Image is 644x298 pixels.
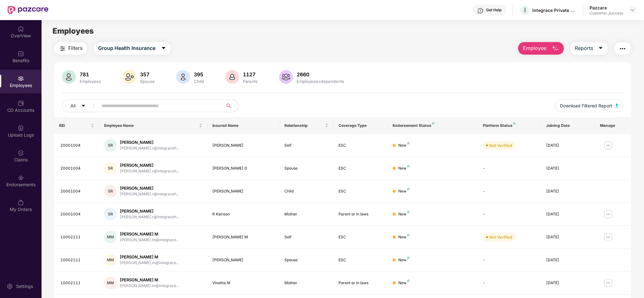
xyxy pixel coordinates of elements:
div: [PERSON_NAME] M [212,234,274,240]
img: svg+xml;base64,PHN2ZyB4bWxucz0iaHR0cDovL3d3dy53My5vcmcvMjAwMC9zdmciIHhtbG5zOnhsaW5rPSJodHRwOi8vd3... [122,70,136,84]
div: [PERSON_NAME].r@integraceh... [120,191,179,197]
button: Filters [54,42,87,55]
th: Insured Name [207,117,279,134]
div: Parent or in laws [339,280,383,286]
img: svg+xml;base64,PHN2ZyB4bWxucz0iaHR0cDovL3d3dy53My5vcmcvMjAwMC9zdmciIHhtbG5zOnhsaW5rPSJodHRwOi8vd3... [62,70,76,84]
button: Reportscaret-down [570,42,608,55]
div: ESC [339,234,383,240]
div: 1127 [242,71,259,78]
div: [DATE] [546,188,590,194]
div: MM [104,254,117,266]
div: [PERSON_NAME] [212,257,274,263]
img: svg+xml;base64,PHN2ZyBpZD0iTXlfT3JkZXJzIiBkYXRhLW5hbWU9Ik15IE9yZGVycyIgeG1sbnM9Imh0dHA6Ly93d3cudz... [18,199,24,206]
div: [DATE] [546,165,590,171]
img: manageButton [603,209,613,219]
th: EID [54,117,99,134]
span: All [70,102,76,109]
div: New [398,188,410,194]
div: [PERSON_NAME].m@integrace... [120,237,179,243]
div: Vinotha M [212,280,274,286]
div: New [398,165,410,171]
div: ESC [339,188,383,194]
div: [PERSON_NAME] M [120,277,179,283]
span: caret-down [161,46,166,51]
img: svg+xml;base64,PHN2ZyB4bWxucz0iaHR0cDovL3d3dy53My5vcmcvMjAwMC9zdmciIHdpZHRoPSIyNCIgaGVpZ2h0PSIyNC... [59,45,66,52]
div: Endorsement Status [393,123,473,128]
th: Joining Date [541,117,595,134]
div: 20001004 [60,188,94,194]
img: svg+xml;base64,PHN2ZyBpZD0iRW5kb3JzZW1lbnRzIiB4bWxucz0iaHR0cDovL3d3dy53My5vcmcvMjAwMC9zdmciIHdpZH... [18,175,24,181]
td: - [478,272,541,295]
div: [PERSON_NAME].r@integraceh... [120,168,179,174]
button: Download Filtered Report [555,100,624,112]
div: Settings [14,283,35,290]
div: New [398,257,410,263]
div: [DATE] [546,257,590,263]
img: svg+xml;base64,PHN2ZyB4bWxucz0iaHR0cDovL3d3dy53My5vcmcvMjAwMC9zdmciIHdpZHRoPSI4IiBoZWlnaHQ9IjgiIH... [407,142,410,144]
span: Employee [523,44,546,52]
div: Self [284,143,328,149]
div: Mother [284,211,328,217]
div: 10002111 [60,234,94,240]
img: manageButton [603,140,613,150]
div: Spouse [284,165,328,171]
div: 20001004 [60,211,94,217]
div: Platform Status [483,123,536,128]
div: [PERSON_NAME] M [120,231,179,237]
div: Parents [242,79,259,84]
div: [PERSON_NAME].r@integraceh... [120,145,179,151]
div: [DATE] [546,211,590,217]
img: svg+xml;base64,PHN2ZyB4bWxucz0iaHR0cDovL3d3dy53My5vcmcvMjAwMC9zdmciIHdpZHRoPSI4IiBoZWlnaHQ9IjgiIH... [407,211,410,213]
img: svg+xml;base64,PHN2ZyBpZD0iQmVuZWZpdHMiIHhtbG5zPSJodHRwOi8vd3d3LnczLm9yZy8yMDAwL3N2ZyIgd2lkdGg9Ij... [18,51,24,57]
td: - [478,203,541,226]
div: Employees+dependents [295,79,345,84]
span: Filters [68,44,82,52]
img: svg+xml;base64,PHN2ZyB4bWxucz0iaHR0cDovL3d3dy53My5vcmcvMjAwMC9zdmciIHhtbG5zOnhsaW5rPSJodHRwOi8vd3... [176,70,190,84]
img: svg+xml;base64,PHN2ZyB4bWxucz0iaHR0cDovL3d3dy53My5vcmcvMjAwMC9zdmciIHhtbG5zOnhsaW5rPSJodHRwOi8vd3... [225,70,239,84]
div: SR [104,185,117,198]
img: svg+xml;base64,PHN2ZyBpZD0iRHJvcGRvd24tMzJ4MzIiIHhtbG5zPSJodHRwOi8vd3d3LnczLm9yZy8yMDAwL3N2ZyIgd2... [630,8,635,13]
span: Download Filtered Report [560,102,612,109]
div: 357 [139,71,156,78]
div: R Kairoon [212,211,274,217]
div: 781 [78,71,102,78]
div: [PERSON_NAME] [120,185,179,191]
div: [PERSON_NAME] [120,162,179,168]
div: Get Help [486,8,501,13]
button: Group Health Insurancecaret-down [93,42,171,55]
div: Spouse [139,79,156,84]
img: svg+xml;base64,PHN2ZyBpZD0iQ2xhaW0iIHhtbG5zPSJodHRwOi8vd3d3LnczLm9yZy8yMDAwL3N2ZyIgd2lkdGg9IjIwIi... [18,150,24,156]
img: svg+xml;base64,PHN2ZyB4bWxucz0iaHR0cDovL3d3dy53My5vcmcvMjAwMC9zdmciIHdpZHRoPSIyNCIgaGVpZ2h0PSIyNC... [619,45,626,52]
img: svg+xml;base64,PHN2ZyBpZD0iQ0RfQWNjb3VudHMiIGRhdGEtbmFtZT0iQ0QgQWNjb3VudHMiIHhtbG5zPSJodHRwOi8vd3... [18,100,24,106]
div: 20001004 [60,165,94,171]
button: search [223,100,238,112]
img: svg+xml;base64,PHN2ZyB4bWxucz0iaHR0cDovL3d3dy53My5vcmcvMjAwMC9zdmciIHdpZHRoPSI4IiBoZWlnaHQ9IjgiIH... [432,122,434,125]
img: svg+xml;base64,PHN2ZyB4bWxucz0iaHR0cDovL3d3dy53My5vcmcvMjAwMC9zdmciIHhtbG5zOnhsaW5rPSJodHRwOi8vd3... [279,70,293,84]
img: svg+xml;base64,PHN2ZyB4bWxucz0iaHR0cDovL3d3dy53My5vcmcvMjAwMC9zdmciIHdpZHRoPSI4IiBoZWlnaHQ9IjgiIH... [407,188,410,190]
span: Reports [575,44,593,52]
th: Manage [595,117,631,134]
img: svg+xml;base64,PHN2ZyB4bWxucz0iaHR0cDovL3d3dy53My5vcmcvMjAwMC9zdmciIHhtbG5zOnhsaW5rPSJodHRwOi8vd3... [552,45,559,52]
div: [PERSON_NAME] [212,143,274,149]
div: SR [104,139,117,152]
div: Spouse [284,257,328,263]
img: svg+xml;base64,PHN2ZyBpZD0iRW1wbG95ZWVzIiB4bWxucz0iaHR0cDovL3d3dy53My5vcmcvMjAwMC9zdmciIHdpZHRoPS... [18,75,24,82]
div: New [398,143,410,149]
th: Coverage Type [333,117,388,134]
span: caret-down [598,46,603,51]
img: svg+xml;base64,PHN2ZyBpZD0iSG9tZSIgeG1sbnM9Imh0dHA6Ly93d3cudzMub3JnLzIwMDAvc3ZnIiB3aWR0aD0iMjAiIG... [18,26,24,32]
th: Employee Name [99,117,207,134]
div: Not Verified [489,142,512,149]
td: - [478,249,541,272]
button: Allcaret-down [62,100,100,112]
div: [PERSON_NAME].m@integrace... [120,260,179,266]
img: svg+xml;base64,PHN2ZyB4bWxucz0iaHR0cDovL3d3dy53My5vcmcvMjAwMC9zdmciIHhtbG5zOnhsaW5rPSJodHRwOi8vd3... [615,104,619,107]
div: New [398,211,410,217]
span: Employees [53,26,94,35]
div: [DATE] [546,280,590,286]
div: [PERSON_NAME] D [212,165,274,171]
div: [DATE] [546,143,590,149]
img: svg+xml;base64,PHN2ZyB4bWxucz0iaHR0cDovL3d3dy53My5vcmcvMjAwMC9zdmciIHdpZHRoPSI4IiBoZWlnaHQ9IjgiIH... [407,257,410,259]
span: Relationship [284,123,324,128]
td: - [478,180,541,203]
